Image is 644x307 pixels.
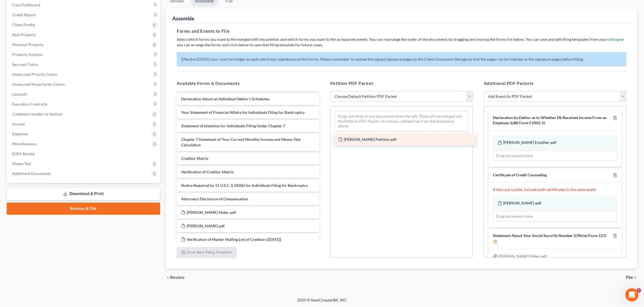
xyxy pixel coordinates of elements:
[177,247,237,258] button: Save New Filing Template
[12,171,51,176] span: Additional Documents
[484,80,626,87] h5: Additional PDF Packets
[637,288,641,293] span: 5
[8,99,160,109] a: Executory Contracts
[335,111,468,131] div: Drag-and-drop in any documents from the left. These will be merged into the Petition PDF Packet. ...
[12,42,44,47] span: Personal Property
[626,275,633,280] span: File
[8,79,160,89] a: Unsecured Nonpriority Claims
[8,89,160,99] a: Lawsuits
[498,254,547,258] span: [PERSON_NAME] SSdec-pdf
[493,233,606,238] span: Statement About Your Social Security Number (Official Form 121)
[344,137,396,142] span: [PERSON_NAME] Petition-pdf
[181,156,208,161] span: Creditor Matrix
[493,150,617,161] div: Drag documents here.
[166,275,190,280] button: chevron_left Review
[330,80,373,86] span: Petition PDF Packet
[12,12,36,17] span: Credit Report
[8,10,160,20] a: Credit Report
[181,96,269,101] span: Declaration About an Individual Debtor's Schedules
[607,37,620,42] a: settings
[12,62,39,67] span: Secured Claims
[187,223,225,228] span: [PERSON_NAME]-pdf
[625,288,638,301] iframe: Intercom live chat
[187,210,236,215] span: [PERSON_NAME] SSdec-pdf
[12,52,43,57] span: Property Analysis
[493,115,607,125] span: Declaration by Debtor as to Whether Db Received Income From an Employer (LBR Form F1002-1)
[12,161,31,166] span: Means Test
[12,131,28,136] span: Expenses
[493,187,617,192] p: If the case is joint, include both certificates in the same event.
[12,102,47,106] span: Executory Contracts
[12,122,25,126] span: Income
[493,173,547,177] span: Certificate of Credit Counseling
[12,82,65,87] span: Unsecured Nonpriority Claims
[503,201,541,205] span: [PERSON_NAME]-pdf
[177,28,626,34] h5: Forms and Events to File
[503,140,556,145] span: [PERSON_NAME] EmpDec-pdf
[8,149,160,159] a: SOFA Review
[177,80,319,87] h5: Available Forms & Documents
[181,183,308,188] span: Notice Required by 11 U.S.C. § 342(b) for Individuals Filing for Bankruptcy
[12,2,40,7] span: Case Dashboard
[181,169,234,174] span: Verification of Creditor Matrix
[12,141,37,146] span: Miscellaneous
[8,50,160,60] a: Property Analysis
[12,72,58,77] span: Unsecured Priority Claims
[12,151,35,156] span: SOFA Review
[493,211,617,222] div: Drag documents here.
[8,60,160,69] a: Secured Claims
[181,123,285,128] span: Statement of Intention for Individuals Filing Under Chapter 7
[633,275,637,280] i: chevron_right
[8,69,160,79] a: Unsecured Priority Claims
[12,22,35,27] span: Client Profile
[181,110,305,115] span: Your Statement of Financial Affairs for Individuals Filing for Bankruptcy
[187,237,281,242] span: Verification of Master Mailing List of Creditors ([DATE])
[177,52,626,66] p: Effective [DATE] your court no longer accepts electronic signatures on the forms. Please remember...
[172,15,194,22] div: Assemble
[181,137,300,147] span: Chapter 7 Statement of Your Current Monthly Income and Means-Test Calculation
[12,112,62,116] span: Codebtors Insiders & Notices
[166,275,170,280] i: chevron_left
[181,196,248,201] span: Attorney's Disclosure of Compensation
[12,32,36,37] span: Real Property
[177,37,626,48] p: Select which forms you want to file merged with the petition and which forms you want to file as ...
[170,275,184,280] span: Review
[7,187,160,200] a: Download & Print
[12,92,27,96] span: Lawsuits
[7,203,160,215] a: Review & File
